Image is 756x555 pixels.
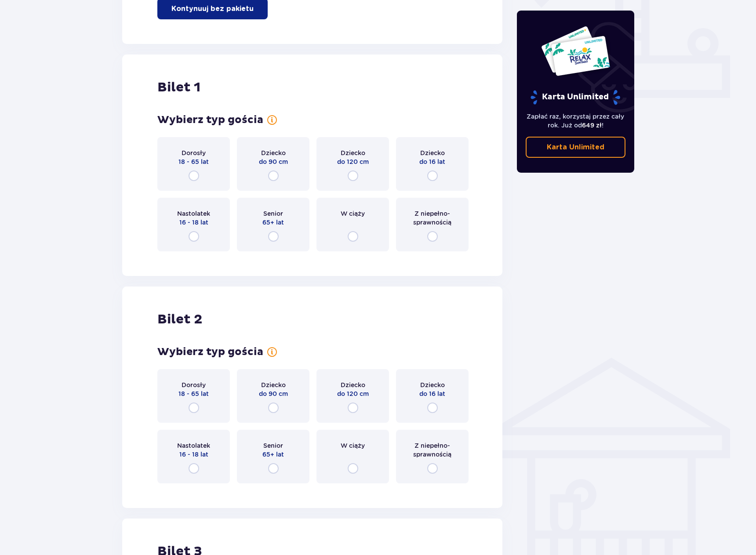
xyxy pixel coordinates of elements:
[178,389,209,398] span: 18 - 65 lat
[157,113,263,127] h3: Wybierz typ gościa
[259,389,288,398] span: do 90 cm
[157,345,263,359] h3: Wybierz typ gościa
[419,389,445,398] span: do 16 lat
[262,218,284,227] span: 65+ lat
[526,112,626,130] p: Zapłać raz, korzystaj przez cały rok. Już od !
[404,209,461,227] span: Z niepełno­sprawnością
[179,218,208,227] span: 16 - 18 lat
[263,441,283,450] span: Senior
[262,450,284,459] span: 65+ lat
[419,157,445,166] span: do 16 lat
[263,209,283,218] span: Senior
[261,149,286,157] span: Dziecko
[420,149,445,157] span: Dziecko
[157,79,200,96] h2: Bilet 1
[341,209,365,218] span: W ciąży
[261,381,286,389] span: Dziecko
[337,157,369,166] span: do 120 cm
[526,137,626,158] a: Karta Unlimited
[259,157,288,166] span: do 90 cm
[547,142,604,152] p: Karta Unlimited
[178,157,209,166] span: 18 - 65 lat
[182,149,206,157] span: Dorosły
[171,4,254,14] p: Kontynuuj bez pakietu
[341,381,365,389] span: Dziecko
[182,381,206,389] span: Dorosły
[541,25,611,76] img: Dwie karty całoroczne do Suntago z napisem 'UNLIMITED RELAX', na białym tle z tropikalnymi liśćmi...
[404,441,461,459] span: Z niepełno­sprawnością
[582,122,602,129] span: 649 zł
[177,209,210,218] span: Nastolatek
[177,441,210,450] span: Nastolatek
[157,311,202,328] h2: Bilet 2
[337,389,369,398] span: do 120 cm
[179,450,208,459] span: 16 - 18 lat
[341,441,365,450] span: W ciąży
[530,90,621,105] p: Karta Unlimited
[420,381,445,389] span: Dziecko
[341,149,365,157] span: Dziecko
